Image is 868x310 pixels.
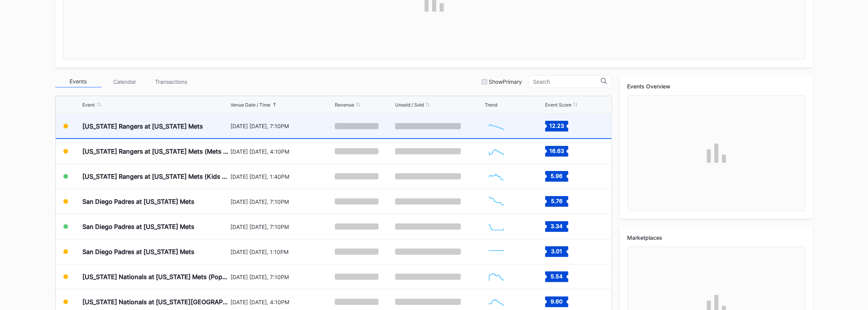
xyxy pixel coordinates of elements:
svg: Chart title [485,217,508,236]
div: Event Score [545,102,571,108]
svg: Chart title [485,242,508,261]
div: [US_STATE] Rangers at [US_STATE] Mets (Kids Color-In Lunchbox Giveaway) [83,173,229,180]
div: Venue Date / Time [231,102,271,108]
text: 5.96 [551,173,563,179]
div: [DATE] [DATE], 1:40PM [231,173,333,180]
text: 3.01 [551,248,563,254]
div: [US_STATE] Rangers at [US_STATE] Mets (Mets Alumni Classic/Mrs. Met Taxicab [GEOGRAPHIC_DATA] Giv... [83,147,229,155]
div: San Diego Padres at [US_STATE] Mets [83,248,195,256]
div: [DATE] [DATE], 4:10PM [231,148,333,155]
text: 16.63 [549,147,564,154]
div: [US_STATE] Nationals at [US_STATE] Mets (Pop-Up Home Run Apple Giveaway) [83,273,229,281]
div: [DATE] [DATE], 7:10PM [231,123,333,129]
div: Events Overview [628,83,805,90]
div: [DATE] [DATE], 4:10PM [231,299,333,305]
text: 9.60 [551,298,563,305]
div: Show Primary [489,78,522,85]
div: San Diego Padres at [US_STATE] Mets [83,198,195,205]
text: 5.54 [551,273,563,280]
div: Transactions [148,76,194,88]
div: Marketplaces [628,234,805,241]
div: [US_STATE] Rangers at [US_STATE] Mets [83,122,203,130]
div: Event [83,102,95,108]
svg: Chart title [485,267,508,286]
svg: Chart title [485,167,508,186]
text: 5.76 [551,198,563,204]
svg: Chart title [485,192,508,211]
div: [US_STATE] Nationals at [US_STATE][GEOGRAPHIC_DATA] (Long Sleeve T-Shirt Giveaway) [83,298,229,306]
div: Calendar [102,76,148,88]
svg: Chart title [485,117,508,136]
div: [DATE] [DATE], 7:10PM [231,274,333,280]
div: [DATE] [DATE], 1:10PM [231,249,333,255]
text: 3.34 [551,223,563,229]
div: Unsold / Sold [395,102,424,108]
svg: Chart title [485,142,508,161]
div: [DATE] [DATE], 7:10PM [231,224,333,230]
input: Search [533,79,601,85]
div: Events [55,76,102,88]
div: Revenue [335,102,354,108]
div: [DATE] [DATE], 7:10PM [231,198,333,205]
div: San Diego Padres at [US_STATE] Mets [83,223,195,230]
div: Trend [485,102,497,108]
text: 12.23 [549,122,564,129]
